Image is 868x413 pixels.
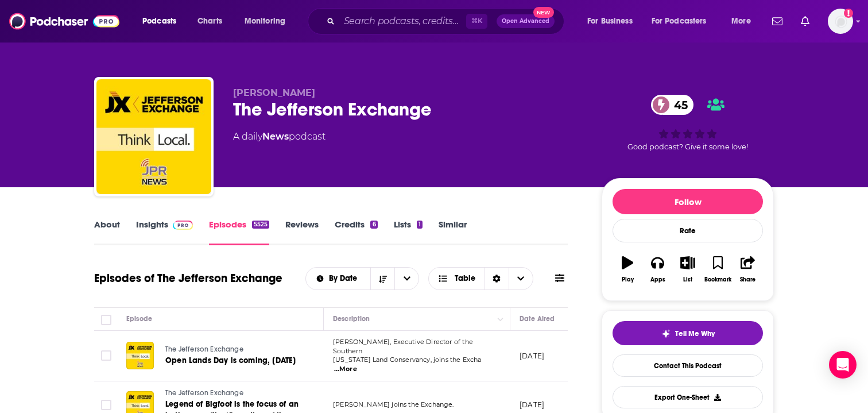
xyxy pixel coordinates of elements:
div: 5525 [252,221,269,229]
a: InsightsPodchaser Pro [136,219,193,245]
span: For Podcasters [652,13,707,29]
div: Sort Direction [485,268,509,290]
span: Tell Me Why [675,329,715,338]
span: The Jefferson Exchange [165,345,243,353]
button: open menu [644,12,723,30]
span: Podcasts [142,13,176,29]
span: [PERSON_NAME] [233,87,315,98]
button: Apps [642,249,672,290]
div: Episode [126,312,152,326]
span: Open Advanced [502,18,549,24]
button: open menu [134,12,191,30]
img: tell me why sparkle [661,329,671,338]
span: New [533,7,554,18]
span: More [731,13,751,29]
img: Podchaser Pro [173,221,193,230]
div: Bookmark [704,276,731,283]
button: open menu [579,12,647,30]
button: Share [733,249,763,290]
a: The Jefferson Exchange [165,388,303,399]
span: Open Lands Day is coming, [DATE] [165,356,296,365]
div: 6 [370,221,377,229]
span: By Date [329,275,361,283]
a: Show notifications dropdown [796,11,814,31]
p: [DATE] [520,400,544,410]
button: open menu [306,275,371,283]
img: User Profile [828,9,853,34]
button: open menu [237,12,300,30]
span: The Jefferson Exchange [165,389,243,397]
span: [PERSON_NAME] joins the Exchange. [333,400,454,408]
a: 45 [651,95,693,115]
span: 45 [662,95,693,115]
button: Show profile menu [828,9,853,34]
p: [DATE] [520,351,544,361]
button: open menu [394,268,418,290]
span: Toggle select row [101,400,111,410]
div: Apps [650,276,665,283]
div: 45Good podcast? Give it some love! [602,87,774,159]
a: Lists1 [394,219,423,245]
span: Monitoring [245,13,285,29]
span: Charts [197,13,222,29]
button: Bookmark [703,249,733,290]
svg: Add a profile image [844,9,853,18]
a: Similar [439,219,467,245]
button: tell me why sparkleTell Me Why [613,321,763,345]
button: Follow [613,189,763,214]
button: Open AdvancedNew [497,14,555,28]
span: Good podcast? Give it some love! [627,142,748,151]
button: Export One-Sheet [613,386,763,408]
button: List [673,249,703,290]
span: [PERSON_NAME], Executive Director of the Southern [333,338,473,355]
div: Rate [613,219,763,242]
button: open menu [723,12,765,30]
a: Reviews [285,219,319,245]
div: Description [333,312,370,326]
span: Logged in as adrian.villarreal [828,9,853,34]
div: 1 [417,221,423,229]
img: The Jefferson Exchange [96,79,211,194]
a: Credits6 [335,219,377,245]
button: Column Actions [494,312,507,326]
div: Date Aired [520,312,555,326]
a: Charts [190,12,229,30]
button: Play [613,249,642,290]
span: ...More [334,365,357,374]
button: Choose View [428,267,533,290]
a: Open Lands Day is coming, [DATE] [165,355,302,366]
span: ⌘ K [466,14,487,29]
span: For Business [587,13,633,29]
h2: Choose List sort [305,267,420,290]
div: Open Intercom Messenger [829,351,857,379]
a: News [262,131,289,142]
input: Search podcasts, credits, & more... [339,12,466,30]
div: A daily podcast [233,130,325,144]
img: Podchaser - Follow, Share and Rate Podcasts [9,10,119,32]
div: Share [740,276,755,283]
div: Play [622,276,634,283]
a: Show notifications dropdown [768,11,787,31]
button: Sort Direction [370,268,394,290]
span: [US_STATE] Land Conservancy, joins the Excha [333,356,482,364]
h1: Episodes of The Jefferson Exchange [94,271,282,285]
div: List [683,276,692,283]
a: Contact This Podcast [613,354,763,377]
a: The Jefferson Exchange [165,345,302,355]
span: Table [455,275,475,283]
a: About [94,219,120,245]
span: Toggle select row [101,350,111,361]
a: Episodes5525 [209,219,269,245]
div: Search podcasts, credits, & more... [319,8,575,34]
